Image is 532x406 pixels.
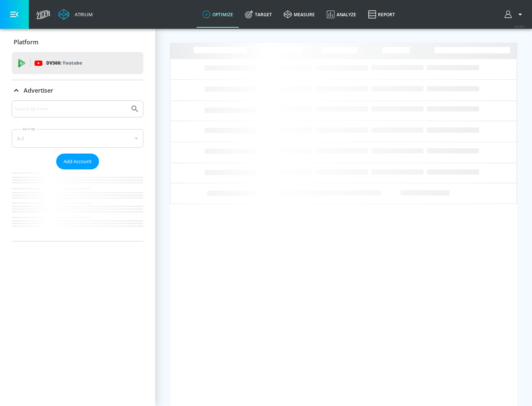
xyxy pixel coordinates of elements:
input: Search by name [15,104,127,114]
span: v 4.28.0 [514,24,525,28]
a: Report [362,1,401,28]
p: Platform [14,38,38,46]
div: Platform [12,32,143,52]
span: Add Account [64,157,92,166]
p: DV360: [46,59,82,67]
div: Atrium [72,11,93,18]
label: Sort By [21,127,37,131]
p: Youtube [62,59,82,67]
a: Target [239,1,278,28]
a: optimize [197,1,239,28]
button: Add Account [56,154,99,169]
a: Atrium [58,9,93,20]
a: Analyze [321,1,362,28]
p: Advertiser [24,86,53,94]
div: A-Z [12,129,143,148]
div: DV360: Youtube [12,52,143,74]
div: Advertiser [12,80,143,101]
nav: list of Advertiser [12,169,143,241]
div: Advertiser [12,100,143,241]
a: measure [278,1,321,28]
